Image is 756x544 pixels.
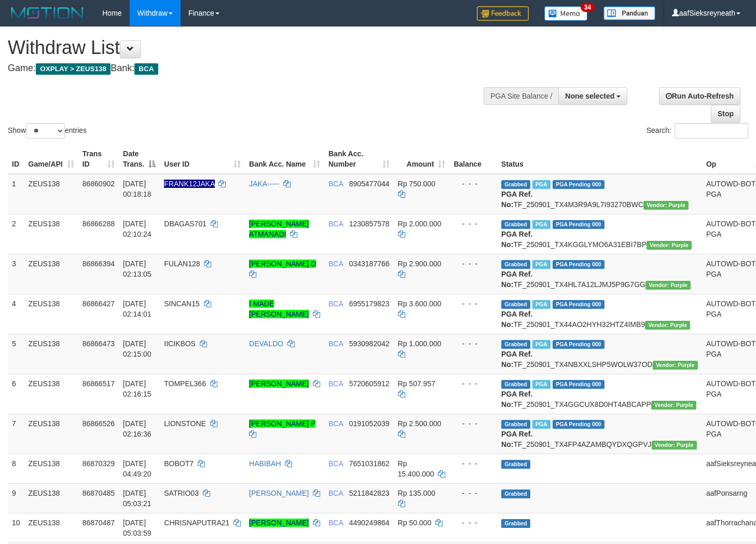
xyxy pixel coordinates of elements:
a: [PERSON_NAME] [249,379,309,388]
span: Rp 750.000 [398,180,435,188]
span: BCA [328,260,343,268]
span: Rp 2.000.000 [398,220,442,228]
span: Grabbed [501,489,530,498]
img: Button%20Memo.svg [544,6,588,21]
div: - - - [453,488,493,498]
span: [DATE] 02:13:05 [123,260,152,278]
span: Grabbed [501,519,530,528]
span: Copy 7651031862 to clipboard [349,459,390,468]
label: Show entries [8,123,87,139]
td: TF_250901_TX44AO2HYH32HTZ4IMB9 [497,294,702,334]
td: ZEUS138 [24,374,78,414]
span: [DATE] 02:16:15 [123,379,152,398]
span: None selected [565,92,614,100]
a: Run Auto-Refresh [659,87,740,105]
span: [DATE] 04:49:20 [123,459,152,478]
span: BCA [328,220,343,228]
div: - - - [453,259,493,269]
span: Copy 5720605912 to clipboard [349,379,390,388]
td: ZEUS138 [24,334,78,374]
td: ZEUS138 [24,454,78,483]
span: PGA Pending [553,220,604,229]
span: Copy 0343187766 to clipboard [349,260,390,268]
span: Rp 2.500.000 [398,419,442,428]
span: [DATE] 05:03:21 [123,489,152,508]
a: JAKA----- [249,180,279,188]
a: [PERSON_NAME] P [249,419,315,428]
span: Rp 3.600.000 [398,300,442,308]
td: 9 [8,483,24,513]
span: Nama rekening ada tanda titik/strip, harap diedit [164,180,214,188]
b: PGA Ref. No: [501,430,532,448]
span: Vendor URL: https://trx4.1velocity.biz [651,401,696,410]
span: SATRIO03 [164,489,199,497]
span: BCA [134,63,158,75]
span: 34 [581,3,595,12]
span: PGA Pending [553,340,604,349]
label: Search: [647,123,748,139]
span: Rp 15.400.000 [398,459,434,478]
h1: Withdraw List [8,37,493,58]
span: Grabbed [501,300,530,309]
span: Marked by aafpengsreynich [532,180,551,189]
span: PGA Pending [553,260,604,269]
span: LIONSTONE [164,419,206,428]
div: - - - [453,179,493,189]
span: Marked by aafpengsreynich [532,340,551,349]
span: Grabbed [501,460,530,469]
select: Showentries [26,123,65,139]
b: PGA Ref. No: [501,230,532,249]
th: Trans ID: activate to sort column ascending [78,144,119,174]
a: HABIBAH [249,459,281,468]
img: MOTION_logo.png [8,5,87,21]
input: Search: [675,123,748,139]
th: Bank Acc. Number: activate to sort column ascending [324,144,394,174]
div: PGA Site Balance / [484,87,558,105]
span: 86866526 [83,419,115,428]
span: Grabbed [501,420,530,429]
span: Vendor URL: https://trx4.1velocity.biz [645,321,690,330]
a: [PERSON_NAME] [249,489,309,497]
span: Rp 507.957 [398,379,435,388]
span: Grabbed [501,180,530,189]
td: ZEUS138 [24,294,78,334]
th: Amount: activate to sort column ascending [394,144,450,174]
span: [DATE] 02:16:36 [123,419,152,438]
span: [DATE] 05:03:59 [123,519,152,537]
span: CHRISNAPUTRA21 [164,519,229,527]
td: 6 [8,374,24,414]
span: 86860902 [83,180,115,188]
span: 86866517 [83,379,115,388]
span: BCA [328,459,343,468]
td: 7 [8,414,24,454]
span: Copy 8905477044 to clipboard [349,180,390,188]
span: PGA Pending [553,180,604,189]
th: Game/API: activate to sort column ascending [24,144,78,174]
span: PGA Pending [553,300,604,309]
a: [PERSON_NAME] ATMANADI [249,220,309,238]
div: - - - [453,378,493,389]
div: - - - [453,418,493,429]
span: 86866288 [83,220,115,228]
a: I MADE [PERSON_NAME] [249,300,309,318]
div: - - - [453,338,493,349]
span: Vendor URL: https://trx4.1velocity.biz [643,201,689,210]
span: [DATE] 02:15:00 [123,339,152,358]
span: 86866427 [83,300,115,308]
td: TF_250901_TX4HL7A12LJMJ5P9G7GG [497,254,702,294]
span: BCA [328,180,343,188]
div: - - - [453,458,493,469]
span: BOBOT7 [164,459,194,468]
td: ZEUS138 [24,483,78,513]
span: Marked by aafpengsreynich [532,300,551,309]
td: 5 [8,334,24,374]
span: PGA Pending [553,420,604,429]
span: Vendor URL: https://trx4.1velocity.biz [653,361,698,370]
span: TOMPEL366 [164,379,206,388]
img: Feedback.jpg [477,6,529,21]
span: Rp 50.000 [398,519,432,527]
span: PGA Pending [553,380,604,389]
span: Grabbed [501,220,530,229]
span: SINCAN15 [164,300,199,308]
span: OXPLAY > ZEUS138 [36,63,111,75]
